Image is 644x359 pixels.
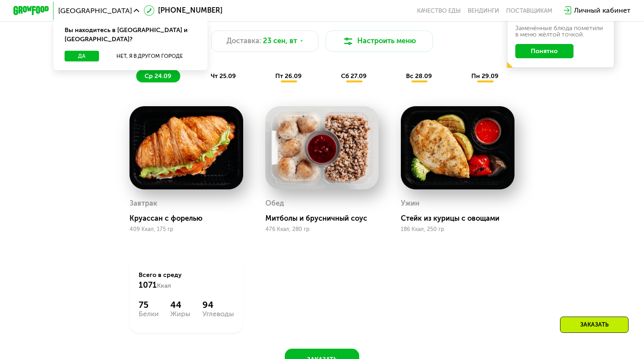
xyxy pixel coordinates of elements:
span: 1071 [139,280,157,290]
span: [GEOGRAPHIC_DATA] [58,7,132,14]
span: Ккал [157,282,171,289]
button: Понятно [515,44,574,58]
div: Белки [139,310,159,317]
div: Жиры [170,310,191,317]
div: Личный кабинет [574,5,631,16]
div: Обед [265,197,284,210]
div: 75 [139,300,159,310]
div: Стейк из курицы с овощами [401,214,521,223]
span: пт 26.09 [275,72,302,80]
div: Вы находитесь в [GEOGRAPHIC_DATA] и [GEOGRAPHIC_DATA]? [53,19,207,51]
div: Всего в среду [139,271,234,290]
div: 44 [170,300,191,310]
div: 186 Ккал, 250 гр [401,226,514,233]
div: Заказать [560,317,629,333]
a: Вендинги [468,7,499,14]
span: Доставка: [227,36,261,46]
div: 94 [202,300,234,310]
a: [PHONE_NUMBER] [144,5,223,16]
div: 476 Ккал, 280 гр [265,226,379,233]
div: Круассан с форелью [130,214,250,223]
div: поставщикам [506,7,552,14]
span: вс 28.09 [406,72,432,80]
div: Углеводы [202,310,234,317]
span: ср 24.09 [145,72,171,80]
button: Настроить меню [326,31,433,52]
div: Митболы и брусничный соус [265,214,386,223]
div: Завтрак [130,197,157,210]
button: Нет, я в другом городе [103,51,197,61]
div: 409 Ккал, 175 гр [130,226,243,233]
div: Заменённые блюда пометили в меню жёлтой точкой. [515,25,607,38]
span: чт 25.09 [211,72,236,80]
a: Качество еды [417,7,461,14]
span: сб 27.09 [341,72,367,80]
div: Ужин [401,197,419,210]
span: 23 сен, вт [263,36,297,46]
span: пн 29.09 [471,72,499,80]
button: Да [65,51,99,61]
